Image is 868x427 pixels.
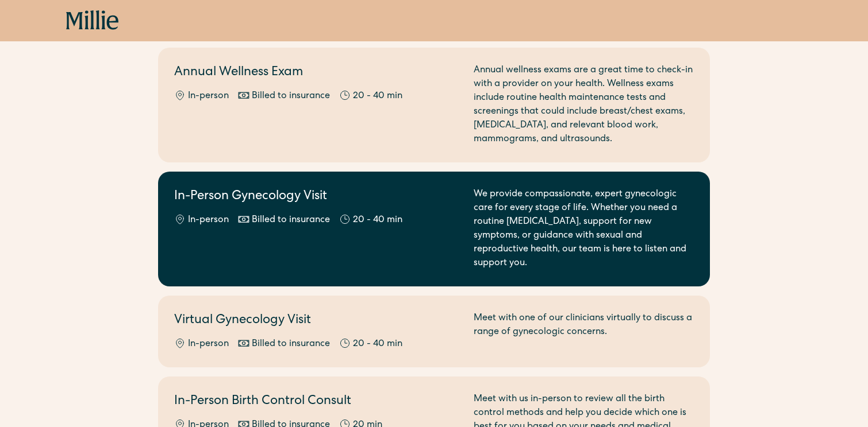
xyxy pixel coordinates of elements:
div: 20 - 40 min [353,90,402,103]
a: In-Person Gynecology VisitIn-personBilled to insurance20 - 40 minWe provide compassionate, expert... [158,172,710,286]
div: 20 - 40 min [353,214,402,227]
a: Virtual Gynecology VisitIn-personBilled to insurance20 - 40 minMeet with one of our clinicians vi... [158,296,710,367]
div: Billed to insurance [252,337,330,351]
div: Billed to insurance [252,214,330,227]
h2: Annual Wellness Exam [174,64,460,83]
h2: In-Person Birth Control Consult [174,393,460,412]
a: Annual Wellness ExamIn-personBilled to insurance20 - 40 minAnnual wellness exams are a great time... [158,48,710,162]
div: Annual wellness exams are a great time to check-in with a provider on your health. Wellness exams... [474,64,694,146]
div: In-person [188,214,229,227]
div: Meet with one of our clinicians virtually to discuss a range of gynecologic concerns. [474,312,694,351]
div: We provide compassionate, expert gynecologic care for every stage of life. Whether you need a rou... [474,188,694,270]
h2: Virtual Gynecology Visit [174,312,460,331]
div: In-person [188,337,229,351]
div: 20 - 40 min [353,337,402,351]
div: Billed to insurance [252,90,330,103]
h2: In-Person Gynecology Visit [174,188,460,207]
div: In-person [188,90,229,103]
